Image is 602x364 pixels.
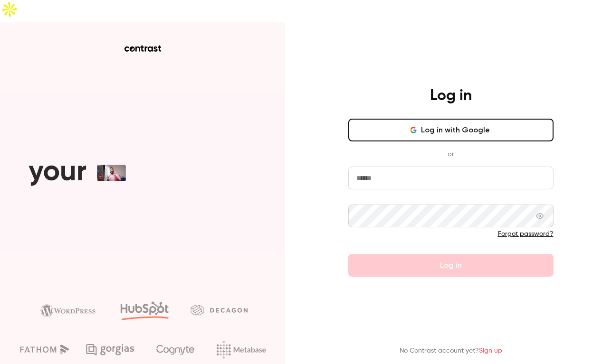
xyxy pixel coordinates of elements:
a: Forgot password? [498,231,554,237]
h4: Log in [430,86,472,105]
a: Sign up [479,347,502,354]
img: decagon [191,305,248,315]
button: Log in with Google [348,119,554,141]
span: or [443,149,459,159]
p: No Contrast account yet? [400,346,502,356]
